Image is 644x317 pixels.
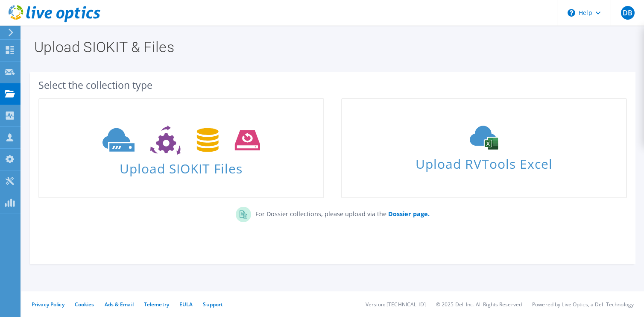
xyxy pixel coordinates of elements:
[32,301,64,308] a: Privacy Policy
[621,6,635,20] span: DB
[436,301,522,308] li: © 2025 Dell Inc. All Rights Reserved
[38,98,324,198] a: Upload SIOKIT Files
[39,157,323,175] span: Upload SIOKIT Files
[203,301,223,308] a: Support
[38,80,627,90] div: Select the collection type
[342,153,626,171] span: Upload RVTools Excel
[366,301,426,308] li: Version: [TECHNICAL_ID]
[34,40,627,54] h1: Upload SIOKIT & Files
[251,207,430,219] p: For Dossier collections, please upload via the
[341,98,627,198] a: Upload RVTools Excel
[75,301,94,308] a: Cookies
[144,301,169,308] a: Telemetry
[386,210,430,218] a: Dossier page.
[105,301,134,308] a: Ads & Email
[532,301,634,308] li: Powered by Live Optics, a Dell Technology
[179,301,193,308] a: EULA
[568,9,575,17] svg: \n
[388,210,430,218] b: Dossier page.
